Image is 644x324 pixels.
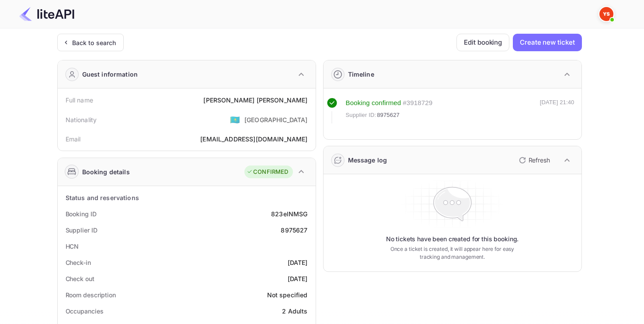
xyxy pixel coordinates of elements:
[66,290,116,299] div: Room description
[540,98,574,123] div: [DATE] 21:40
[377,111,400,120] span: 8975627
[529,155,550,165] p: Refresh
[346,111,376,120] span: Supplier ID:
[247,168,288,176] div: CONFIRMED
[267,290,308,299] div: Not specified
[66,258,91,267] div: Check-in
[348,155,387,165] div: Message log
[66,306,104,316] div: Occupancies
[66,209,97,218] div: Booking ID
[66,115,97,124] div: Nationality
[82,70,138,79] div: Guest information
[281,225,307,235] div: 8975627
[386,235,519,243] p: No tickets have been created for this booking.
[66,134,81,144] div: Email
[513,34,581,51] button: Create new ticket
[288,274,308,283] div: [DATE]
[271,209,307,218] div: 823elNMSG
[19,7,74,21] img: LiteAPI Logo
[203,95,307,105] div: [PERSON_NAME] [PERSON_NAME]
[244,115,308,124] div: [GEOGRAPHIC_DATA]
[403,98,432,108] div: # 3918729
[82,167,130,176] div: Booking details
[348,70,374,79] div: Timeline
[230,112,240,127] span: United States
[66,242,79,251] div: HCN
[72,38,116,47] div: Back to search
[288,258,308,267] div: [DATE]
[66,274,94,283] div: Check out
[346,98,401,108] div: Booking confirmed
[200,134,307,144] div: [EMAIL_ADDRESS][DOMAIN_NAME]
[456,34,509,51] button: Edit booking
[383,245,522,261] p: Once a ticket is created, it will appear here for easy tracking and management.
[282,306,307,316] div: 2 Adults
[66,95,93,105] div: Full name
[599,7,613,21] img: Yandex Support
[66,193,139,202] div: Status and reservations
[66,225,97,235] div: Supplier ID
[514,153,553,167] button: Refresh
